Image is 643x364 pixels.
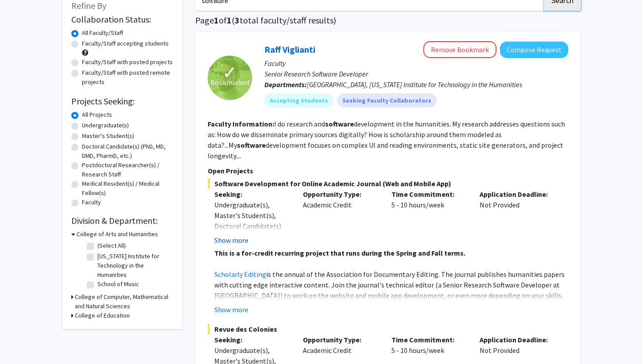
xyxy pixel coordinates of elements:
[71,14,173,25] h2: Collaboration Status:
[208,119,565,160] fg-read-more: I do research and development in the humanities. My research addresses questions such as: How do ...
[71,96,173,107] h2: Projects Seeking:
[480,189,555,199] p: Application Deadline:
[208,324,568,334] span: Revue des Colonies
[325,119,354,128] b: software
[423,41,496,58] button: Remove Bookmark
[227,15,232,26] span: 1
[77,230,158,239] h3: College of Arts and Humanities
[82,142,173,161] label: Doctoral Candidate(s) (PhD, MD, DMD, PharmD, etc.)
[222,68,237,77] span: ✓
[71,215,173,226] h2: Division & Department:
[7,324,38,357] iframe: Chat
[82,131,134,141] label: Master's Student(s)
[391,334,467,345] p: Time Commitment:
[500,42,568,58] button: Compose Request to Raff Viglianti
[337,93,437,107] mat-chip: Seeking Faculty Collaborators
[75,292,173,311] h3: College of Computer, Mathematical and Natural Sciences
[385,189,473,245] div: 5 - 10 hours/week
[82,179,173,198] label: Medical Resident(s) / Medical Fellow(s)
[214,249,465,257] strong: This is a for-credit recurring project that runs during the Spring and Fall terms.
[214,199,290,253] div: Undergraduate(s), Master's Student(s), Doctoral Candidate(s) (PhD, MD, DMD, PharmD, etc.)
[214,304,248,315] button: Show more
[480,334,555,345] p: Application Deadline:
[391,189,467,199] p: Time Commitment:
[303,189,378,199] p: Opportunity Type:
[264,80,307,89] b: Departments:
[214,15,219,26] span: 1
[264,93,333,107] mat-chip: Accepting Students
[82,39,169,48] label: Faculty/Staff accepting students
[214,269,568,333] p: is the annual of the Association for Documentary Editing. The journal publishes humanities papers...
[82,28,123,38] label: All Faculty/Staff
[75,311,130,320] h3: College of Education
[97,252,171,280] label: [US_STATE] Institute for Technology in the Humanities
[264,58,568,69] p: Faculty
[208,165,568,176] p: Open Projects
[214,334,290,345] p: Seeking:
[296,189,385,245] div: Academic Credit
[82,121,129,130] label: Undergraduate(s)
[264,69,568,79] p: Senior Research Software Developer
[237,141,266,149] b: software
[214,235,248,245] button: Show more
[195,15,581,26] h1: Page of ( total faculty/staff results)
[82,68,173,87] label: Faculty/Staff with posted remote projects
[473,189,562,245] div: Not Provided
[97,280,139,289] label: School of Music
[82,198,101,207] label: Faculty
[210,77,249,88] span: Bookmarked
[82,57,173,67] label: Faculty/Staff with posted projects
[82,110,112,119] label: All Projects
[235,15,240,26] span: 3
[307,80,522,89] span: [GEOGRAPHIC_DATA], [US_STATE] Institute for Technology in the Humanities
[208,119,274,128] b: Faculty Information:
[82,161,173,179] label: Postdoctoral Researcher(s) / Research Staff
[303,334,378,345] p: Opportunity Type:
[214,270,266,279] a: Scholarly Editing
[208,178,568,189] span: Software Development for Online Academic Journal (Web and Mobile App)
[264,44,315,55] a: Raff Viglianti
[214,189,290,199] p: Seeking:
[97,241,126,250] label: (Select All)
